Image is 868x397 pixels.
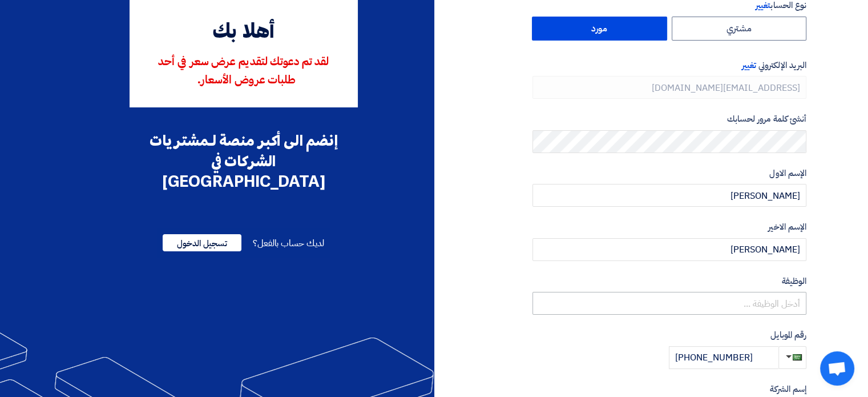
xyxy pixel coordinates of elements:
label: رقم الموبايل [532,328,806,342]
label: مورد [532,17,667,41]
span: لديك حساب بالفعل؟ [253,236,324,250]
input: أدخل الإسم الاول ... [532,184,806,207]
span: تغيير [742,59,756,71]
input: أدخل رقم الموبايل ... [669,346,778,369]
a: تسجيل الدخول [163,236,241,250]
label: مشتري [672,17,807,41]
span: لقد تم دعوتك لتقديم عرض سعر في أحد طلبات عروض الأسعار. [158,57,329,86]
label: الإسم الاول [532,167,806,180]
input: أدخل الوظيفة ... [532,292,806,315]
div: إنضم الى أكبر منصة لـمشتريات الشركات في [GEOGRAPHIC_DATA] [130,130,358,192]
div: أهلا بك [146,17,342,48]
label: البريد الإلكتروني [532,59,806,72]
span: تسجيل الدخول [163,234,241,251]
div: دردشة مفتوحة [820,351,854,386]
label: الوظيفة [532,275,806,288]
input: أدخل الإسم الاخير ... [532,238,806,261]
label: أنشئ كلمة مرور لحسابك [532,113,806,126]
label: الإسم الاخير [532,220,806,234]
label: إسم الشركة [532,383,806,396]
input: أدخل بريد العمل الإلكتروني الخاص بك ... [532,76,806,99]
